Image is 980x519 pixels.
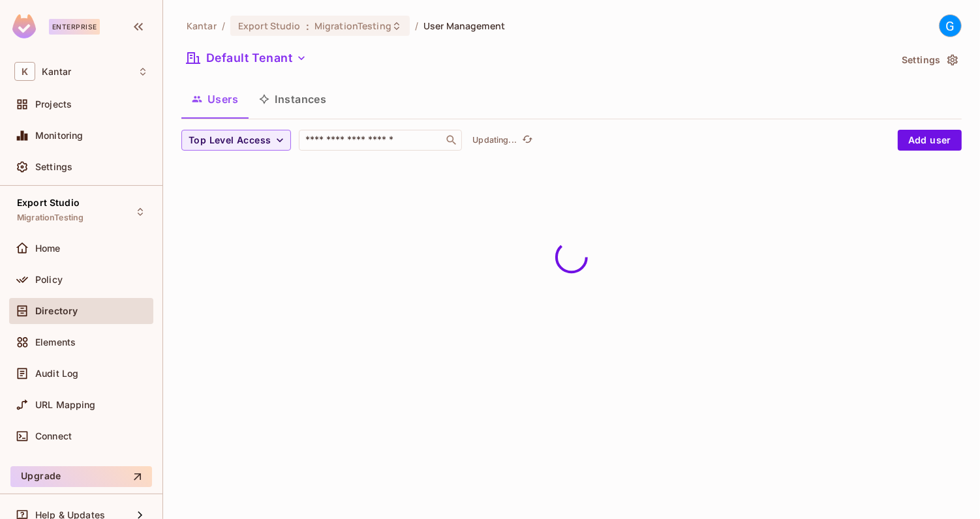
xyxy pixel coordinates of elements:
span: URL Mapping [35,400,96,410]
span: Click to refresh data [517,132,535,148]
span: Home [35,243,61,254]
span: the active workspace [187,20,217,32]
div: G [939,14,962,37]
button: Default Tenant [181,48,312,68]
button: refresh [519,132,535,148]
button: Upgrade [10,466,152,487]
span: MigrationTesting [17,213,84,223]
span: Export Studio [17,198,80,208]
button: Top Level Access [181,130,291,151]
span: Top Level Access [189,132,271,149]
span: Projects [35,99,72,110]
span: Elements [35,337,76,348]
li: / [415,20,418,32]
span: : [305,21,310,31]
span: Export Studio [238,20,301,32]
span: refresh [522,134,533,147]
button: Users [181,83,249,115]
div: Enterprise [49,19,100,35]
span: Settings [35,162,72,172]
span: Connect [35,431,72,441]
span: Policy [35,274,63,285]
span: Workspace: Kantar [42,67,71,77]
span: Directory [35,306,78,316]
span: MigrationTesting [314,20,391,32]
span: K [14,62,35,81]
button: Add user [898,130,962,151]
img: SReyMgAAAABJRU5ErkJggg== [12,14,36,38]
button: Settings [896,50,962,70]
span: User Management [423,20,505,32]
p: Updating... [472,135,517,145]
span: Audit Log [35,368,78,379]
span: Monitoring [35,130,84,141]
li: / [222,20,225,32]
button: Instances [249,83,337,115]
